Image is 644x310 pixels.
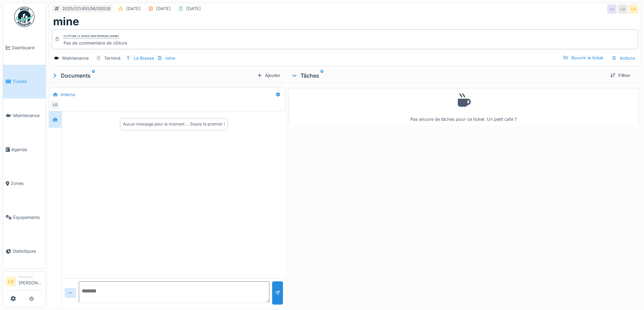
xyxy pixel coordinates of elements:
div: [DATE] [156,5,171,12]
div: Clôturé le [DATE] par [PERSON_NAME] [64,34,119,39]
div: Filtrer [607,71,633,80]
div: Interne [61,91,75,98]
div: [DATE] [126,5,141,12]
span: Maintenance [13,112,43,119]
span: Agenda [11,146,43,153]
div: Ajouter [254,71,283,80]
div: Pas encore de tâches pour ce ticket. Un petit café ? [293,91,634,122]
span: Dashboard [12,45,43,51]
div: LG [607,4,617,14]
sup: 0 [320,72,324,80]
li: LG [6,277,16,287]
img: Badge_color-CXgf-gQk.svg [14,7,34,27]
span: Statistiques [13,248,43,254]
div: [DATE] [186,5,201,12]
a: Statistiques [3,234,46,269]
a: Équipements [3,200,46,234]
div: Tâches [291,72,605,80]
span: Tickets [13,78,43,85]
span: Équipements [13,214,43,221]
div: 2025/07/455/M/00026 [62,5,111,12]
div: LG [50,100,60,110]
div: LG [629,4,638,14]
li: [PERSON_NAME] [19,274,43,289]
a: Agenda [3,133,46,167]
div: Maintenance [62,55,89,61]
div: Aucun message pour le moment … Soyez le premier ! [123,121,225,127]
a: Dashboard [3,31,46,65]
a: Zones [3,166,46,200]
div: Rouvrir le ticket [560,53,606,62]
div: LG [618,4,627,14]
h1: mine [53,15,79,28]
a: Tickets [3,65,46,99]
div: La Bresse [134,55,154,61]
div: Documents [51,72,254,80]
sup: 0 [92,72,95,80]
a: LG Manager[PERSON_NAME] [6,274,43,290]
div: Actions [609,53,638,63]
div: Terminé [104,55,120,61]
div: Pas de commentaire de clôture [64,40,127,46]
div: Manager [19,274,43,279]
div: mine [165,55,175,61]
span: Zones [11,180,43,187]
a: Maintenance [3,98,46,133]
